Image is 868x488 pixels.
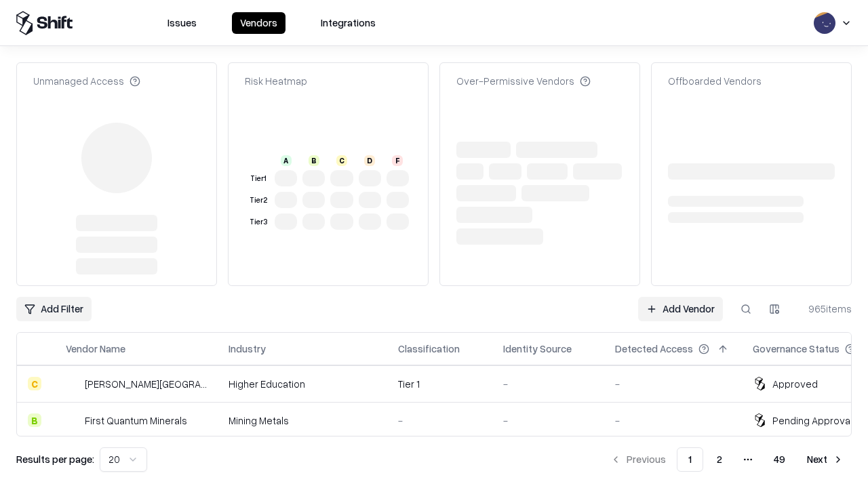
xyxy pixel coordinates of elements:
[706,447,733,472] button: 2
[456,74,591,88] div: Over-Permissive Vendors
[503,413,593,428] div: -
[753,342,840,356] div: Governance Status
[159,12,205,34] button: Issues
[248,195,269,206] div: Tier 2
[248,173,269,184] div: Tier 1
[677,447,703,472] button: 1
[281,155,292,166] div: A
[229,342,266,356] div: Industry
[615,377,731,391] div: -
[309,155,319,166] div: B
[503,342,572,356] div: Identity Source
[16,452,94,466] p: Results per page:
[232,12,285,34] button: Vendors
[772,377,818,391] div: Approved
[66,413,79,427] img: First Quantum Minerals
[85,377,207,391] div: [PERSON_NAME][GEOGRAPHIC_DATA]
[336,155,347,166] div: C
[229,413,376,428] div: Mining Metals
[398,413,481,428] div: -
[364,155,375,166] div: D
[16,297,92,321] button: Add Filter
[245,74,307,88] div: Risk Heatmap
[668,74,762,88] div: Offboarded Vendors
[398,342,460,356] div: Classification
[638,297,723,321] a: Add Vendor
[313,12,384,34] button: Integrations
[248,216,269,228] div: Tier 3
[85,413,187,428] div: First Quantum Minerals
[615,342,693,356] div: Detected Access
[763,447,796,472] button: 49
[503,377,593,391] div: -
[28,413,41,427] div: B
[799,447,852,472] button: Next
[229,377,376,391] div: Higher Education
[66,342,125,356] div: Vendor Name
[398,377,481,391] div: Tier 1
[772,413,852,428] div: Pending Approval
[33,74,140,88] div: Unmanaged Access
[392,155,403,166] div: F
[615,413,731,428] div: -
[66,377,79,390] img: Reichman University
[797,302,852,316] div: 965 items
[28,377,41,390] div: C
[602,447,852,472] nav: pagination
